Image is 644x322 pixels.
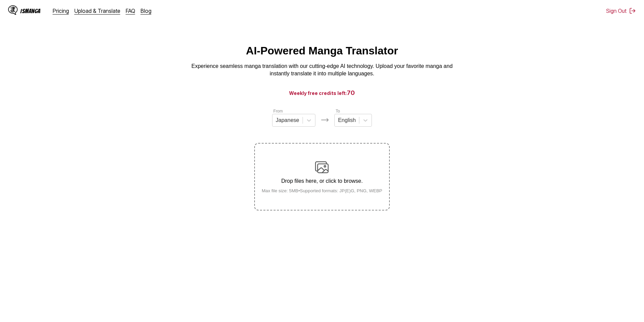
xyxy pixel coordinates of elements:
[336,109,340,114] label: To
[74,7,120,14] a: Upload & Translate
[347,89,355,96] span: 70
[256,188,388,193] small: Max file size: 5MB • Supported formats: JP(E)G, PNG, WEBP
[606,7,636,14] button: Sign Out
[8,5,18,15] img: IsManga Logo
[20,8,41,14] div: IsManga
[141,7,151,14] a: Blog
[246,45,398,57] h1: AI-Powered Manga Translator
[321,116,329,124] img: Languages icon
[8,5,53,16] a: IsManga LogoIsManga
[53,7,69,14] a: Pricing
[256,178,388,184] p: Drop files here, or click to browse.
[629,7,636,14] img: Sign out
[273,109,283,114] label: From
[187,63,457,78] p: Experience seamless manga translation with our cutting-edge AI technology. Upload your favorite m...
[16,89,628,97] h3: Weekly free credits left:
[126,7,135,14] a: FAQ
